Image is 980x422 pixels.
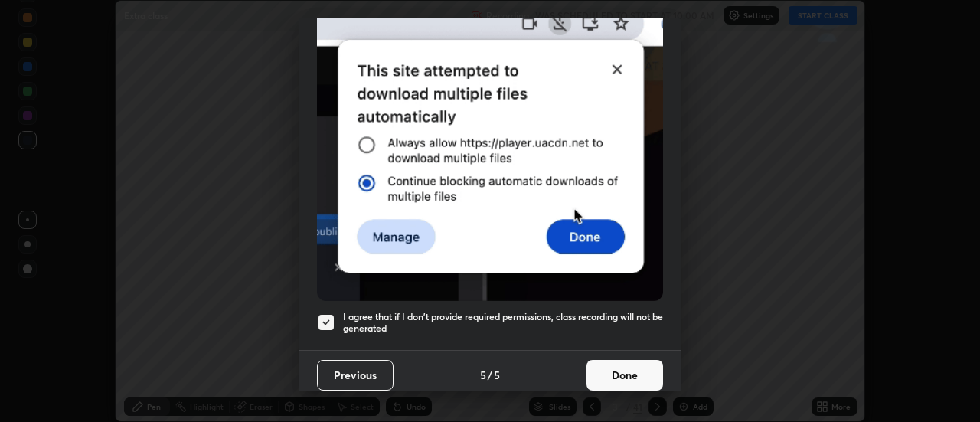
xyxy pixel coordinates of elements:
[488,367,492,383] h4: /
[317,360,394,391] button: Previous
[586,360,663,391] button: Done
[343,311,663,335] h5: I agree that if I don't provide required permissions, class recording will not be generated
[494,367,500,383] h4: 5
[480,367,486,383] h4: 5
